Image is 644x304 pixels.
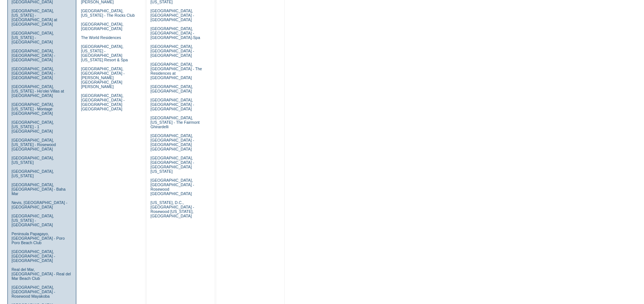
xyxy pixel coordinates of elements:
[12,232,65,245] a: Peninsula Papagayo, [GEOGRAPHIC_DATA] - Poro Poro Beach Club
[150,98,194,111] a: [GEOGRAPHIC_DATA], [GEOGRAPHIC_DATA] - [GEOGRAPHIC_DATA]
[12,31,54,44] a: [GEOGRAPHIC_DATA], [US_STATE] - [GEOGRAPHIC_DATA]
[12,102,54,116] a: [GEOGRAPHIC_DATA], [US_STATE] - Montage [GEOGRAPHIC_DATA]
[12,182,65,196] a: [GEOGRAPHIC_DATA], [GEOGRAPHIC_DATA] - Baha Mar
[12,267,71,281] a: Real del Mar, [GEOGRAPHIC_DATA] - Real del Mar Beach Club
[150,133,194,151] a: [GEOGRAPHIC_DATA], [GEOGRAPHIC_DATA] - [GEOGRAPHIC_DATA] [GEOGRAPHIC_DATA]
[12,138,56,151] a: [GEOGRAPHIC_DATA], [US_STATE] - Rosewood [GEOGRAPHIC_DATA]
[81,93,125,111] a: [GEOGRAPHIC_DATA], [GEOGRAPHIC_DATA] - [GEOGRAPHIC_DATA] [GEOGRAPHIC_DATA]
[81,35,121,40] a: The World Residences
[12,285,55,298] a: [GEOGRAPHIC_DATA], [GEOGRAPHIC_DATA] - Rosewood Mayakoba
[150,156,194,174] a: [GEOGRAPHIC_DATA], [GEOGRAPHIC_DATA] - [GEOGRAPHIC_DATA] [US_STATE]
[12,67,55,80] a: [GEOGRAPHIC_DATA], [GEOGRAPHIC_DATA] - [GEOGRAPHIC_DATA]
[150,84,193,93] a: [GEOGRAPHIC_DATA], [GEOGRAPHIC_DATA]
[12,169,54,178] a: [GEOGRAPHIC_DATA], [US_STATE]
[12,156,54,165] a: [GEOGRAPHIC_DATA], [US_STATE]
[12,214,54,227] a: [GEOGRAPHIC_DATA], [US_STATE] - [GEOGRAPHIC_DATA]
[81,67,125,89] a: [GEOGRAPHIC_DATA], [GEOGRAPHIC_DATA] - [PERSON_NAME][GEOGRAPHIC_DATA][PERSON_NAME]
[81,22,124,31] a: [GEOGRAPHIC_DATA], [GEOGRAPHIC_DATA]
[12,49,55,62] a: [GEOGRAPHIC_DATA], [GEOGRAPHIC_DATA] - [GEOGRAPHIC_DATA]
[81,9,135,17] a: [GEOGRAPHIC_DATA], [US_STATE] - The Rocks Club
[150,200,194,218] a: [US_STATE], D.C., [GEOGRAPHIC_DATA] - Rosewood [US_STATE], [GEOGRAPHIC_DATA]
[150,116,199,129] a: [GEOGRAPHIC_DATA], [US_STATE] - The Fairmont Ghirardelli
[81,44,128,62] a: [GEOGRAPHIC_DATA], [US_STATE] - [GEOGRAPHIC_DATA] [US_STATE] Resort & Spa
[12,9,57,26] a: [GEOGRAPHIC_DATA], [US_STATE] - [GEOGRAPHIC_DATA] at [GEOGRAPHIC_DATA]
[12,200,67,209] a: Nevis, [GEOGRAPHIC_DATA] - [GEOGRAPHIC_DATA]
[150,62,202,80] a: [GEOGRAPHIC_DATA], [GEOGRAPHIC_DATA] - The Residences at [GEOGRAPHIC_DATA]
[150,178,194,196] a: [GEOGRAPHIC_DATA], [GEOGRAPHIC_DATA] - Rosewood [GEOGRAPHIC_DATA]
[12,249,55,263] a: [GEOGRAPHIC_DATA], [GEOGRAPHIC_DATA] - [GEOGRAPHIC_DATA]
[150,9,194,22] a: [GEOGRAPHIC_DATA], [GEOGRAPHIC_DATA] - [GEOGRAPHIC_DATA]
[12,84,64,98] a: [GEOGRAPHIC_DATA], [US_STATE] - Ho'olei Villas at [GEOGRAPHIC_DATA]
[150,26,200,40] a: [GEOGRAPHIC_DATA], [GEOGRAPHIC_DATA] - [GEOGRAPHIC_DATA]-Spa
[150,44,194,58] a: [GEOGRAPHIC_DATA], [GEOGRAPHIC_DATA] - [GEOGRAPHIC_DATA]
[12,120,54,133] a: [GEOGRAPHIC_DATA], [US_STATE] - 1 [GEOGRAPHIC_DATA]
